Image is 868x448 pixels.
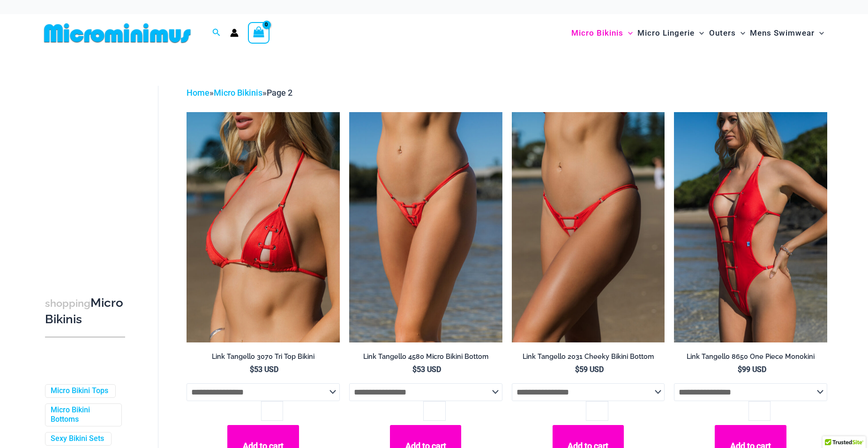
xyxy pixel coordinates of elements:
[187,112,340,342] a: Link Tangello 3070 Tri Top 01Link Tangello 3070 Tri Top 4580 Micro 11Link Tangello 3070 Tri Top 4...
[674,352,827,361] h2: Link Tangello 8650 One Piece Monokini
[575,365,579,374] span: $
[738,365,742,374] span: $
[187,352,340,364] a: Link Tangello 3070 Tri Top Bikini
[267,88,292,98] span: Page 2
[738,365,766,374] bdi: 99 USD
[40,23,195,44] img: MM SHOP LOGO FLAT
[45,297,90,309] span: shopping
[187,88,292,98] span: » »
[250,365,278,374] bdi: 53 USD
[709,21,736,45] span: Outers
[674,112,827,342] img: Link Tangello 8650 One Piece Monokini 11
[674,112,827,342] a: Link Tangello 8650 One Piece Monokini 11Link Tangello 8650 One Piece Monokini 12Link Tangello 865...
[51,434,104,444] a: Sexy Bikini Sets
[349,112,502,342] img: Link Tangello 4580 Micro 01
[575,365,604,374] bdi: 59 USD
[261,401,283,421] input: Product quantity
[412,365,417,374] span: $
[51,386,108,396] a: Micro Bikini Tops
[248,22,269,44] a: View Shopping Cart, empty
[571,21,623,45] span: Micro Bikinis
[214,88,262,98] a: Micro Bikinis
[750,21,815,45] span: Mens Swimwear
[748,401,771,421] input: Product quantity
[45,78,129,266] iframe: TrustedSite Certified
[412,365,441,374] bdi: 53 USD
[187,88,210,98] a: Home
[623,21,633,45] span: Menu Toggle
[695,21,704,45] span: Menu Toggle
[635,19,706,47] a: Micro LingerieMenu ToggleMenu Toggle
[512,352,665,361] h2: Link Tangello 2031 Cheeky Bikini Bottom
[51,405,114,425] a: Micro Bikini Bottoms
[569,19,635,47] a: Micro BikinisMenu ToggleMenu Toggle
[187,112,340,342] img: Link Tangello 3070 Tri Top 01
[349,112,502,342] a: Link Tangello 4580 Micro 01Link Tangello 4580 Micro 02Link Tangello 4580 Micro 02
[349,352,502,361] h2: Link Tangello 4580 Micro Bikini Bottom
[212,27,221,39] a: Search icon link
[512,112,665,342] img: Link Tangello 2031 Cheeky 01
[512,112,665,342] a: Link Tangello 2031 Cheeky 01Link Tangello 2031 Cheeky 02Link Tangello 2031 Cheeky 02
[568,17,828,49] nav: Site Navigation
[736,21,745,45] span: Menu Toggle
[748,19,826,47] a: Mens SwimwearMenu ToggleMenu Toggle
[512,352,665,364] a: Link Tangello 2031 Cheeky Bikini Bottom
[45,295,125,327] h3: Micro Bikinis
[815,21,824,45] span: Menu Toggle
[423,401,445,421] input: Product quantity
[187,352,340,361] h2: Link Tangello 3070 Tri Top Bikini
[707,19,748,47] a: OutersMenu ToggleMenu Toggle
[349,352,502,364] a: Link Tangello 4580 Micro Bikini Bottom
[674,352,827,364] a: Link Tangello 8650 One Piece Monokini
[250,365,254,374] span: $
[637,21,695,45] span: Micro Lingerie
[230,29,239,37] a: Account icon link
[586,401,608,421] input: Product quantity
